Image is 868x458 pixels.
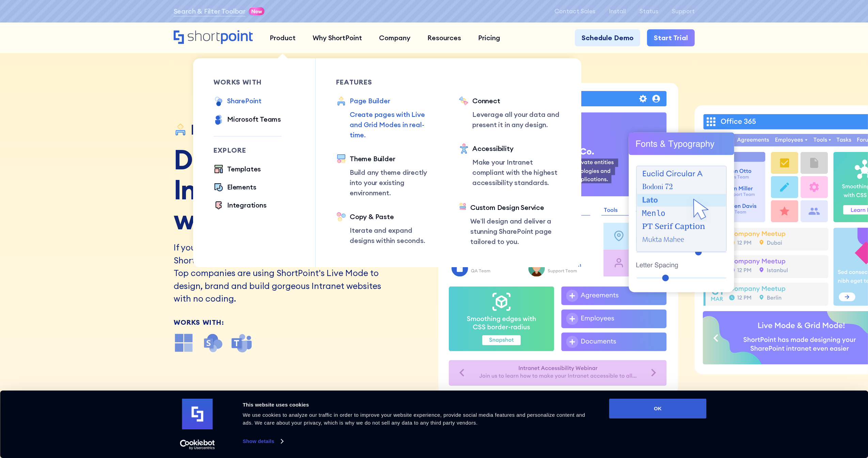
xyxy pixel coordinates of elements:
a: Home [174,30,253,45]
a: Custom Design ServiceWe’ll design and deliver a stunning SharePoint page tailored to you. [459,202,561,247]
div: Theme Builder [350,154,438,164]
a: SharePoint [214,96,262,107]
div: Templates [227,164,261,174]
p: Top companies are using ShortPoint's Live Mode to design, brand and build gorgeous Intranet websi... [174,267,385,305]
a: ConnectLeverage all your data and present it in any design. [459,96,561,130]
a: Resources [419,29,470,46]
a: Search & Filter Toolbar [174,6,246,16]
span: We use cookies to analyze our traffic in order to improve your website experience, provide social... [243,412,585,426]
a: Contact Sales [554,8,595,15]
div: SharePoint [227,96,262,106]
a: Integrations [214,200,267,211]
img: microsoft teams icon [232,333,252,353]
a: Install [609,8,626,15]
div: Works With: [174,319,429,326]
div: Pricing [478,33,500,43]
img: logo [182,399,213,429]
a: Company [370,29,419,46]
div: Why ShortPoint [313,33,362,43]
p: Leverage all your data and present it in any design. [472,109,561,130]
h1: Design Stunning Intranet Websites with Page Builder [174,144,429,234]
div: Connect [472,96,561,106]
p: Iterate and expand designs within seconds. [350,225,438,246]
a: Microsoft Teams [214,114,281,126]
a: Elements [214,182,256,193]
a: AccessibilityMake your Intranet compliant with the highest accessibility standards. [459,143,561,189]
p: Build any theme directly into your existing environment. [350,167,438,198]
div: Copy & Paste [350,212,438,222]
div: Accessibility [472,143,561,154]
div: Product [270,33,296,43]
div: This website uses cookies [243,401,594,409]
div: works with [214,79,281,86]
a: Why ShortPoint [304,29,370,46]
a: Page BuilderCreate pages with Live and Grid Modes in real-time. [336,96,438,140]
img: microsoft office icon [174,333,194,353]
div: Company [379,33,410,43]
a: Start Trial [647,29,695,46]
div: Custom Design Service [470,202,561,213]
button: OK [609,399,707,418]
div: Page Builder [191,122,270,138]
h2: If you're looking for a SharePoint Builder, start with ShortPoint! [174,241,385,267]
div: Features [336,79,438,86]
div: Page Builder [350,96,438,106]
a: Usercentrics Cookiebot - opens in a new window [168,440,227,450]
a: Schedule Demo [575,29,640,46]
a: Support [672,8,695,15]
div: Explore [214,147,281,154]
a: Product [261,29,304,46]
p: Make your Intranet compliant with the highest accessibility standards. [472,157,561,188]
p: We’ll design and deliver a stunning SharePoint page tailored to you. [470,216,561,247]
div: Microsoft Teams [227,114,281,124]
div: Elements [227,182,256,192]
a: Templates [214,164,261,175]
p: Create pages with Live and Grid Modes in real-time. [350,109,438,140]
img: SharePoint icon [203,333,223,353]
a: Status [640,8,658,15]
div: Resources [427,33,461,43]
a: Theme BuilderBuild any theme directly into your existing environment. [336,154,438,198]
a: Pricing [470,29,509,46]
div: Integrations [227,200,267,210]
a: Copy & PasteIterate and expand designs within seconds. [336,212,438,246]
a: Show details [243,436,283,446]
